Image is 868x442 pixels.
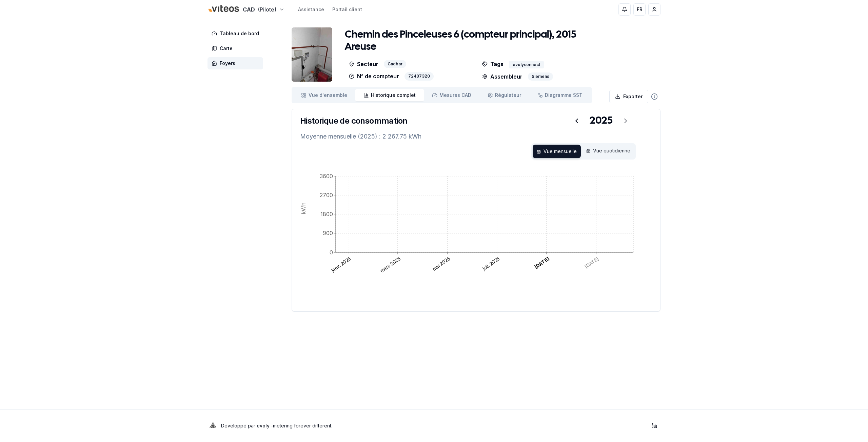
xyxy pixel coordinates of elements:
[431,256,451,272] text: mai 2025
[293,89,355,101] a: Vue d'ensemble
[533,256,550,270] text: [DATE]
[479,89,529,101] a: Régulateur
[330,249,333,256] tspan: 0
[220,30,259,37] span: Tableau de bord
[633,3,646,16] button: FR
[320,211,333,217] tspan: 1800
[320,192,333,198] tspan: 2700
[482,60,504,68] p: Tags
[482,72,522,81] p: Assembleur
[332,6,362,13] a: Portail client
[439,92,471,99] span: Mesures CAD
[533,145,581,158] div: Vue mensuelle
[528,72,553,81] div: Siemens
[323,230,333,236] tspan: 900
[208,27,266,40] a: Tableau de bord
[320,173,333,180] tspan: 3600
[257,423,270,428] a: evoly
[349,60,378,68] p: Secteur
[292,27,332,82] img: unit Image
[208,420,218,431] img: Evoly Logo
[481,256,500,272] text: juil. 2025
[384,60,406,68] div: Cadbar
[349,72,399,81] p: N° de compteur
[298,6,324,13] a: Assistance
[637,6,643,13] span: FR
[509,61,544,68] div: evolyconnect
[300,203,307,214] tspan: kWh
[208,57,266,69] a: Foyers
[545,92,583,99] span: Diagramme SST
[220,45,233,52] span: Carte
[529,89,591,101] a: Diagramme SST
[371,92,416,99] span: Historique complet
[495,92,521,99] span: Régulateur
[243,5,255,14] span: CAD
[208,42,266,55] a: Carte
[258,5,276,14] span: (Pilote)
[424,89,479,101] a: Mesures CAD
[609,90,648,103] button: Exporter
[220,60,235,67] span: Foyers
[355,89,424,101] a: Historique complet
[405,72,434,81] div: 72407320
[300,115,407,126] h3: Historique de consommation
[208,1,240,17] img: Viteos - CAD Logo
[309,92,347,99] span: Vue d'ensemble
[590,115,613,127] div: 2025
[208,2,284,17] button: CAD(Pilote)
[345,29,607,53] h1: Chemin des Pinceleuses 6 (compteur principal), 2015 Areuse
[221,421,332,430] p: Développé par - metering forever different .
[300,132,652,141] p: Moyenne mensuelle (2025) : 2 267.75 kWh
[582,145,634,158] div: Vue quotidienne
